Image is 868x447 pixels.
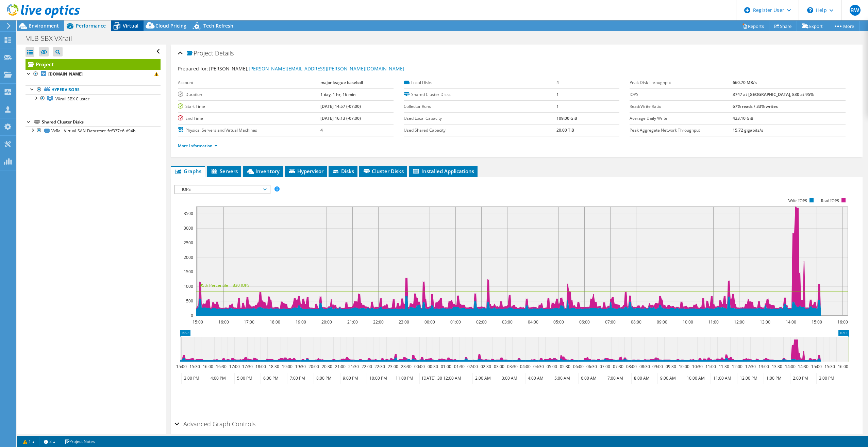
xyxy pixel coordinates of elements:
[480,364,491,369] text: 02:30
[427,364,438,369] text: 00:30
[174,417,255,431] h2: Advanced Graph Controls
[218,319,229,325] text: 16:00
[412,168,474,175] span: Installed Applications
[191,313,193,318] text: 0
[26,85,161,94] a: Hypervisors
[454,364,464,369] text: 01:30
[599,364,610,369] text: 07:00
[837,364,848,369] text: 16:00
[605,319,615,325] text: 07:00
[821,198,839,203] text: Read IOPS
[718,364,729,369] text: 11:30
[178,127,320,134] label: Physical Servers and Virtual Machines
[631,319,641,325] text: 08:00
[176,364,186,369] text: 15:00
[178,91,320,98] label: Duration
[184,254,193,260] text: 2000
[187,50,213,57] span: Project
[734,319,744,325] text: 12:00
[759,319,770,325] text: 13:00
[450,319,461,325] text: 01:00
[242,364,252,369] text: 17:30
[560,364,570,369] text: 05:30
[528,319,538,325] text: 04:00
[630,115,733,122] label: Average Daily Write
[745,364,755,369] text: 12:30
[798,364,808,369] text: 14:30
[404,91,556,98] label: Shared Cluster Disks
[502,319,512,325] text: 03:00
[211,168,238,175] span: Servers
[184,225,193,231] text: 3000
[665,364,676,369] text: 09:30
[404,79,556,86] label: Local Disks
[533,364,544,369] text: 04:30
[771,364,782,369] text: 13:30
[553,319,564,325] text: 05:00
[613,364,623,369] text: 07:30
[769,21,797,31] a: Share
[348,364,358,369] text: 21:30
[679,364,689,369] text: 10:00
[229,364,239,369] text: 17:00
[363,168,404,175] span: Cluster Disks
[189,364,200,369] text: 15:30
[733,115,753,121] b: 423.10 GiB
[579,319,589,325] text: 06:00
[811,319,822,325] text: 15:00
[202,364,213,369] text: 16:00
[586,364,597,369] text: 06:30
[244,319,254,325] text: 17:00
[361,364,372,369] text: 22:00
[26,126,161,135] a: VxRail-Virtual-SAN-Datastore-fef337e6-d94b
[249,65,404,72] a: [PERSON_NAME][EMAIL_ADDRESS][PERSON_NAME][DOMAIN_NAME]
[404,127,556,134] label: Used Shared Capacity
[295,364,305,369] text: 19:30
[824,364,835,369] text: 15:30
[42,118,161,126] div: Shared Cluster Disks
[26,94,161,103] a: VXrail SBX Cluster
[556,80,559,85] b: 4
[556,115,577,121] b: 109.00 GiB
[850,5,861,16] span: BW
[174,168,201,175] span: Graphs
[556,127,574,133] b: 20.00 TiB
[733,103,778,109] b: 67% reads / 33% writes
[507,364,517,369] text: 03:30
[652,364,663,369] text: 09:00
[321,364,332,369] text: 20:30
[178,65,208,72] label: Prepared for:
[39,437,60,446] a: 2
[733,80,757,85] b: 660.70 MB/s
[573,364,583,369] text: 06:00
[556,103,559,109] b: 1
[398,319,409,325] text: 23:00
[178,143,218,149] a: More Information
[639,364,650,369] text: 08:30
[424,319,435,325] text: 00:00
[656,319,667,325] text: 09:00
[215,49,234,57] span: Details
[178,79,320,86] label: Account
[732,364,742,369] text: 12:00
[401,364,411,369] text: 23:30
[246,168,280,175] span: Inventory
[705,364,716,369] text: 11:00
[708,319,718,325] text: 11:00
[546,364,557,369] text: 05:00
[630,103,733,110] label: Read/Write Ratio
[255,364,266,369] text: 18:00
[288,168,323,175] span: Hypervisor
[733,92,814,97] b: 3747 at [GEOGRAPHIC_DATA], 830 at 95%
[184,283,193,289] text: 1000
[520,364,530,369] text: 04:00
[48,71,83,77] b: [DOMAIN_NAME]
[630,127,733,134] label: Peak Aggregate Network Throughput
[556,92,559,97] b: 1
[440,364,451,369] text: 01:00
[269,319,280,325] text: 18:00
[18,437,39,446] a: 1
[682,319,693,325] text: 10:00
[807,7,813,13] svg: \n
[788,198,807,203] text: Write IOPS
